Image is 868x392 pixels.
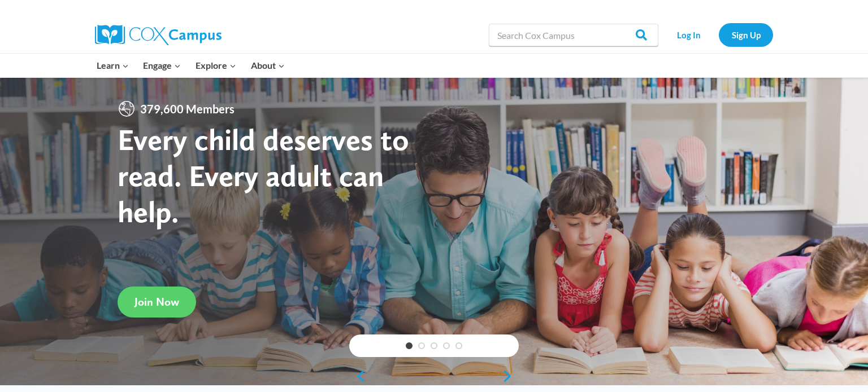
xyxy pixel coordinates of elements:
input: Search Cox Campus [489,24,658,46]
div: content slider buttons [349,365,519,387]
a: Log In [664,23,713,46]
a: Sign Up [719,23,773,46]
strong: Every child deserves to read. Every adult can help. [118,121,409,229]
a: 2 [418,342,425,349]
a: Join Now [118,287,196,318]
span: 379,600 Members [136,100,239,118]
span: Learn [97,58,129,73]
a: 3 [431,342,437,349]
span: About [251,58,285,73]
span: Engage [143,58,181,73]
span: Join Now [134,295,179,309]
nav: Primary Navigation [89,54,292,77]
nav: Secondary Navigation [664,23,773,46]
a: 4 [443,342,450,349]
a: 1 [406,342,413,349]
a: previous [349,369,366,383]
a: 5 [455,342,462,349]
a: next [502,369,519,383]
span: Explore [196,58,236,73]
img: Cox Campus [95,25,222,45]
